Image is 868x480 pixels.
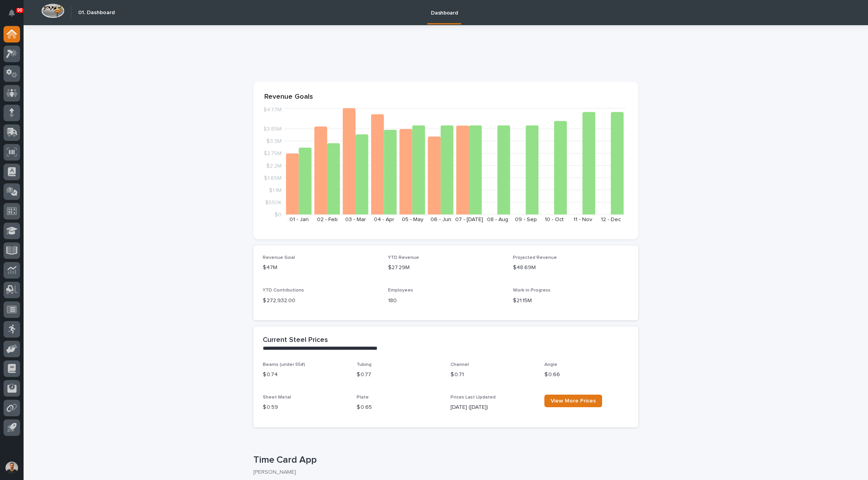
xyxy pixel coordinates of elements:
[264,151,282,156] tspan: $2.75M
[430,217,451,222] text: 06 - Jun
[374,217,394,222] text: 04 - Apr
[17,7,22,13] p: 90
[253,454,635,466] p: Time Card App
[10,9,20,22] div: Notifications90
[513,297,629,305] p: $21.15M
[551,398,596,404] span: View More Prices
[263,264,379,272] p: $47M
[544,395,602,407] a: View More Prices
[450,362,469,367] span: Channel
[402,217,423,222] text: 05 - May
[450,371,535,379] p: $ 0.71
[345,217,366,222] text: 03 - Mar
[544,371,629,379] p: $ 0.66
[263,403,347,412] p: $ 0.59
[263,362,305,367] span: Beams (under 55#)
[544,362,557,367] span: Angle
[264,93,627,102] p: Revenue Goals
[513,264,629,272] p: $48.69M
[263,255,295,260] span: Revenue Goal
[388,288,413,293] span: Employees
[263,107,282,113] tspan: $4.77M
[513,255,557,260] span: Projected Revenue
[357,395,369,400] span: Plate
[275,212,282,218] tspan: $0
[263,336,328,345] h2: Current Steel Prices
[317,217,338,222] text: 02 - Feb
[289,217,309,222] text: 01 - Jan
[388,264,504,272] p: $27.29M
[253,469,632,476] p: [PERSON_NAME]
[4,5,20,21] button: Notifications
[513,288,551,293] span: Work in Progress
[263,126,282,132] tspan: $3.85M
[357,371,441,379] p: $ 0.77
[515,217,537,222] text: 09 - Sep
[263,371,347,379] p: $ 0.74
[263,288,304,293] span: YTD Contributions
[388,255,419,260] span: YTD Revenue
[487,217,508,222] text: 08 - Aug
[266,138,282,144] tspan: $3.3M
[357,362,372,367] span: Tubing
[601,217,621,222] text: 12 - Dec
[269,187,282,193] tspan: $1.1M
[545,217,564,222] text: 10 - Oct
[263,297,379,305] p: $ 272,932.00
[41,4,64,18] img: Workspace Logo
[388,297,504,305] p: 180
[266,163,282,168] tspan: $2.2M
[4,460,20,476] button: users-avatar
[263,395,291,400] span: Sheet Metal
[357,403,441,412] p: $ 0.65
[450,403,535,412] p: [DATE] ([DATE])
[450,395,496,400] span: Prices Last Updated
[265,199,282,205] tspan: $550K
[573,217,592,222] text: 11 - Nov
[78,9,115,16] h2: 01. Dashboard
[455,217,483,222] text: 07 - [DATE]
[264,175,282,181] tspan: $1.65M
